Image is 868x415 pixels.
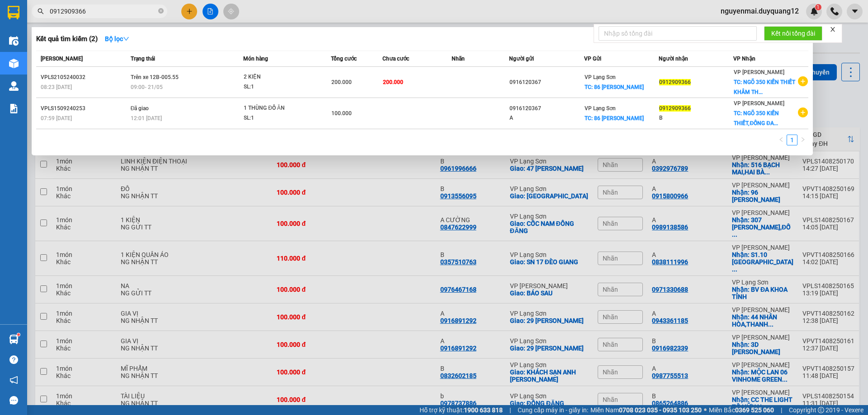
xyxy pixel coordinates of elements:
span: Trạng thái [131,56,155,62]
span: 200.000 [331,79,352,85]
button: left [776,135,787,145]
div: B [659,113,733,123]
img: warehouse-icon [9,335,19,344]
span: 08:23 [DATE] [41,84,72,90]
div: 0916120367 [509,78,583,87]
span: plus-circle [798,76,808,86]
li: Next Page [797,135,808,145]
span: TC: NGÕ 350 KIẾN THIẾT KHÂM TH... [734,79,795,95]
span: close [830,26,836,33]
span: close-circle [158,8,164,14]
span: 0912909366 [659,79,691,85]
span: Chưa cước [382,56,409,62]
span: Tổng cước [331,56,357,62]
span: TC: 86 [PERSON_NAME] [585,115,644,121]
span: TC: 86 [PERSON_NAME] [585,84,644,90]
span: Món hàng [243,56,268,62]
span: VP Lạng Sơn [585,105,616,112]
span: 07:59 [DATE] [41,115,72,121]
span: VP [PERSON_NAME] [734,100,784,107]
span: 12:01 [DATE] [131,115,162,121]
span: plus-circle [798,107,808,117]
span: 09:00 - 21/05 [131,84,163,90]
button: Bộ lọcdown [98,32,137,46]
span: Nhãn [452,56,465,62]
span: notification [9,376,18,384]
span: right [800,137,806,142]
div: SL: 1 [244,82,311,92]
button: Kết nối tổng đài [764,26,822,41]
div: VPLS1509240253 [41,104,128,113]
span: close-circle [158,7,164,16]
span: VP Nhận [733,56,755,62]
li: 1 [787,135,797,145]
strong: Bộ lọc [105,35,129,42]
img: logo-vxr [8,6,19,19]
span: Người nhận [659,56,688,62]
div: 0916120367 [509,104,583,113]
img: solution-icon [9,104,19,113]
a: 1 [787,135,797,145]
span: 100.000 [331,110,352,117]
span: Người gửi [509,56,534,62]
div: A [509,113,583,123]
div: VPLS2105240032 [41,73,128,82]
h3: Kết quả tìm kiếm ( 2 ) [36,34,98,44]
span: Trên xe 12B-005.55 [131,74,179,80]
span: message [9,396,18,405]
img: warehouse-icon [9,36,19,46]
span: search [38,8,44,14]
input: Tìm tên, số ĐT hoặc mã đơn [50,6,156,16]
span: [PERSON_NAME] [41,56,83,62]
span: 200.000 [383,79,403,85]
div: SL: 1 [244,113,311,123]
span: VP Gửi [584,56,601,62]
li: Previous Page [776,135,787,145]
div: 1 THÙNG ĐỒ ĂN [244,103,311,113]
sup: 1 [17,333,20,336]
div: 2 KIỆN [244,72,311,82]
span: TC: NGÕ 350 KIẾN THIẾT,ĐỐNG ĐA... [734,110,779,126]
button: right [797,135,808,145]
span: Kết nối tổng đài [771,28,815,38]
img: warehouse-icon [9,81,19,91]
span: VP [PERSON_NAME] [734,69,784,75]
span: 0912909366 [659,105,691,112]
span: down [123,36,129,42]
span: question-circle [9,355,18,364]
input: Nhập số tổng đài [599,26,757,41]
span: VP Lạng Sơn [585,74,616,80]
img: warehouse-icon [9,59,19,68]
span: left [778,137,784,142]
span: Đã giao [131,105,149,112]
